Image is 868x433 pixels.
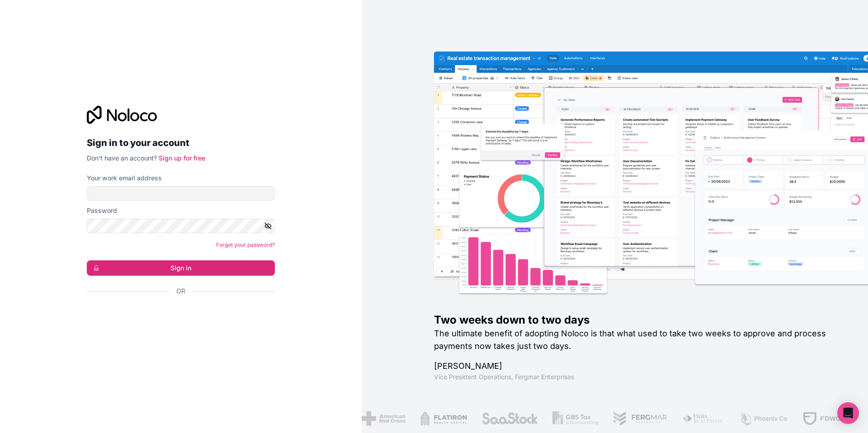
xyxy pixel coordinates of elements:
[87,260,275,276] button: Sign in
[216,241,275,248] a: Forgot your password?
[159,154,205,162] a: Sign up for free
[682,411,724,426] img: /assets/fiera-fwj2N5v4.png
[176,287,185,296] span: Or
[87,174,162,183] label: Your work email address
[87,186,275,201] input: Email address
[837,402,859,424] div: Open Intercom Messenger
[420,411,467,426] img: /assets/flatiron-C8eUkumj.png
[87,206,117,215] label: Password
[434,313,839,327] h1: Two weeks down to two days
[434,327,839,353] h2: The ultimate benefit of adopting Noloco is that what used to take two weeks to approve and proces...
[434,372,839,381] h1: Vice President Operations , Fergmar Enterprises
[481,411,538,426] img: /assets/saastock-C6Zbiodz.png
[87,154,157,162] span: Don't have an account?
[739,411,788,426] img: /assets/phoenix-BREaitsQ.png
[87,135,275,151] h2: Sign in to your account
[552,411,598,426] img: /assets/gbstax-C-GtDUiK.png
[434,360,839,372] h1: [PERSON_NAME]
[612,411,667,426] img: /assets/fergmar-CudnrXN5.png
[802,411,854,426] img: /assets/fdworks-Bi04fVtw.png
[361,411,405,426] img: /assets/american-red-cross-BAupjrZR.png
[87,219,275,233] input: Password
